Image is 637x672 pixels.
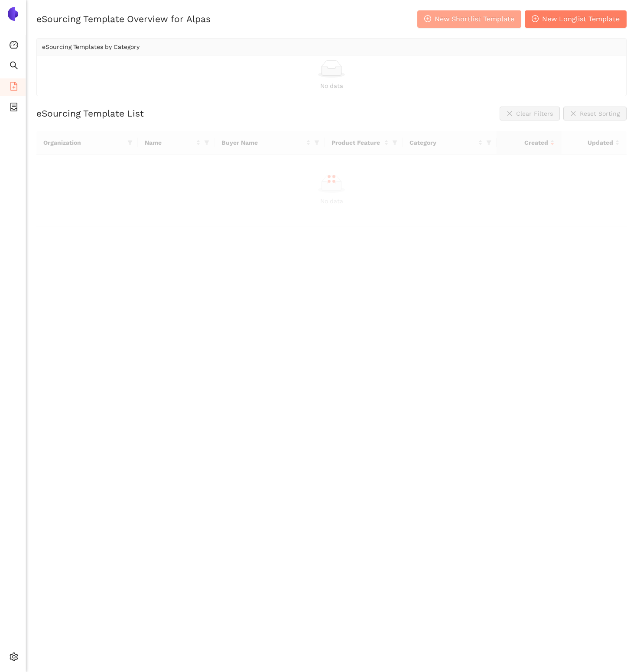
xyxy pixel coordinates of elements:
span: file-add [10,79,18,96]
h2: eSourcing Template Overview for Alpas [36,13,211,25]
span: dashboard [10,37,18,55]
span: search [10,58,18,75]
span: container [10,100,18,117]
span: plus-circle [424,15,431,23]
span: eSourcing Templates by Category [42,43,140,50]
span: New Longlist Template [542,13,620,24]
h2: eSourcing Template List [36,107,144,120]
span: New Shortlist Template [435,13,514,24]
img: Logo [6,7,20,21]
button: plus-circleNew Shortlist Template [417,10,521,28]
button: closeReset Sorting [563,107,627,120]
button: plus-circleNew Longlist Template [525,10,627,28]
div: No data [42,81,621,91]
span: setting [10,649,18,667]
button: closeClear Filters [500,107,560,120]
span: plus-circle [532,15,539,23]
